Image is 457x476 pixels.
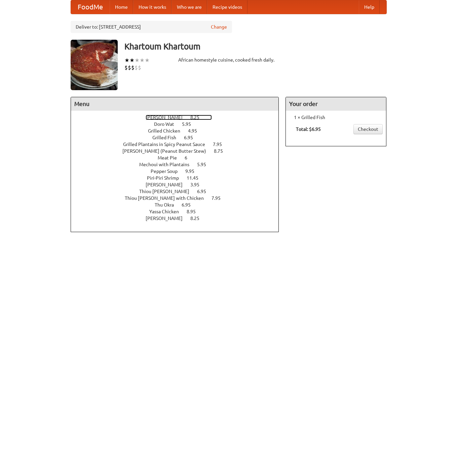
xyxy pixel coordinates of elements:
span: Grilled Chicken [148,128,187,134]
span: [PERSON_NAME] [146,216,189,221]
span: 6 [185,155,194,160]
li: $ [131,64,135,71]
span: Thiou [PERSON_NAME] [139,189,196,194]
a: Thiou [PERSON_NAME] 6.95 [139,189,219,194]
a: Mechoui with Plantains 5.95 [139,162,219,167]
span: Meat Pie [158,155,184,160]
a: Change [211,24,227,30]
b: Total: $6.95 [296,126,321,132]
a: [PERSON_NAME] 8.25 [146,216,212,221]
h4: Your order [286,97,386,111]
span: Piri-Piri Shrimp [147,175,186,181]
span: [PERSON_NAME] (Peanut Butter Stew) [122,148,213,154]
span: Yassa Chicken [149,209,186,214]
span: 8.95 [187,209,202,214]
span: 8.25 [190,115,206,120]
li: ★ [145,57,150,64]
a: Grilled Chicken 4.95 [148,128,210,134]
span: 5.95 [197,162,213,167]
a: Thiou [PERSON_NAME] with Chicken 7.95 [125,195,233,201]
a: Meat Pie 6 [158,155,200,160]
span: 3.95 [190,182,206,187]
a: Home [110,0,133,14]
a: Help [359,0,380,14]
h3: Khartoum Khartoum [124,40,387,53]
li: $ [135,64,138,71]
span: [PERSON_NAME] [146,182,189,187]
a: Thu Okra 6.95 [155,202,203,208]
li: $ [138,64,141,71]
span: Pepper Soup [151,169,184,174]
a: Recipe videos [207,0,247,14]
span: 4.95 [188,128,204,134]
a: Pepper Soup 9.95 [151,169,207,174]
li: ★ [140,57,145,64]
a: [PERSON_NAME] (Peanut Butter Stew) 8.75 [122,148,235,154]
span: Doro Wat [154,121,181,127]
span: Grilled Plantains in Spicy Peanut Sauce [123,142,212,147]
span: 7.95 [212,195,227,201]
h4: Menu [71,97,279,111]
a: How it works [133,0,172,14]
a: Piri-Piri Shrimp 11.45 [147,175,211,181]
span: Mechoui with Plantains [139,162,196,167]
span: 6.95 [197,189,213,194]
li: $ [124,64,128,71]
a: Grilled Plantains in Spicy Peanut Sauce 7.95 [123,142,234,147]
span: 9.95 [185,169,201,174]
li: ★ [135,57,140,64]
span: Thu Okra [155,202,181,208]
span: 8.25 [190,216,206,221]
span: 6.95 [184,135,200,140]
a: Yassa Chicken 8.95 [149,209,208,214]
span: Grilled Fish [152,135,183,140]
span: 11.45 [187,175,205,181]
li: ★ [129,57,135,64]
span: 8.75 [214,148,230,154]
li: 1 × Grilled Fish [289,114,383,121]
li: $ [128,64,131,71]
a: [PERSON_NAME] 3.95 [146,182,212,187]
div: Deliver to: [STREET_ADDRESS] [71,21,232,33]
span: Thiou [PERSON_NAME] with Chicken [125,195,211,201]
a: Who we are [172,0,207,14]
a: Doro Wat 5.95 [154,121,203,127]
span: [PERSON_NAME] [146,115,189,120]
div: African homestyle cuisine, cooked fresh daily. [178,57,279,63]
img: angular.jpg [71,40,118,90]
a: FoodMe [71,0,110,14]
a: [PERSON_NAME] 8.25 [146,115,212,120]
a: Grilled Fish 6.95 [152,135,205,140]
span: 7.95 [213,142,229,147]
a: Checkout [353,124,383,134]
span: 6.95 [182,202,197,208]
li: ★ [124,57,129,64]
span: 5.95 [182,121,198,127]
